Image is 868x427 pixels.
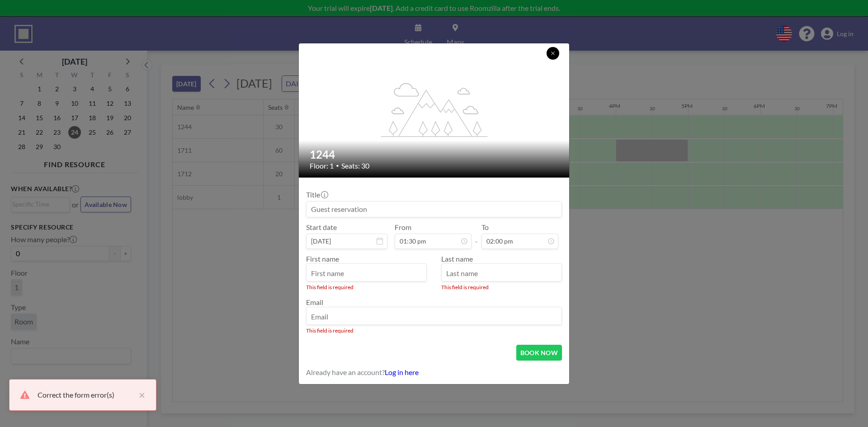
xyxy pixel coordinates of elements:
span: Seats: 30 [341,161,369,170]
button: close [134,389,145,400]
div: This field is required [306,327,562,334]
label: Start date [306,223,337,232]
label: Last name [441,254,473,263]
button: BOOK NOW [516,345,562,361]
div: Correct the form error(s) [38,389,134,400]
label: To [481,223,489,232]
a: Log in here [385,368,419,376]
label: First name [306,254,339,263]
input: Guest reservation [307,202,561,217]
span: • [336,162,339,169]
span: Floor: 1 [310,161,334,170]
label: From [395,223,411,232]
label: Title [306,190,327,199]
label: Email [306,298,323,306]
div: This field is required [441,284,562,291]
span: Already have an account? [306,368,385,377]
g: flex-grow: 1.2; [381,82,488,136]
input: First name [307,266,426,281]
span: - [475,226,478,246]
h2: 1244 [310,148,559,161]
input: Last name [442,266,561,281]
input: Email [307,309,561,324]
div: This field is required [306,284,427,291]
